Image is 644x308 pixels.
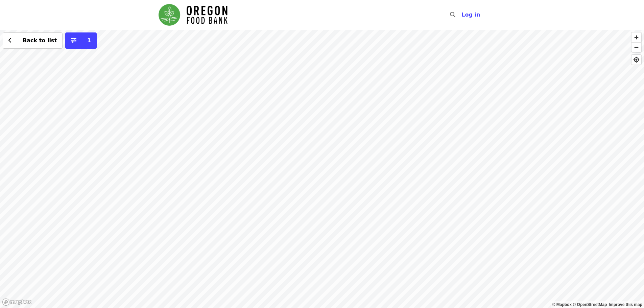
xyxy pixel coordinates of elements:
[3,32,63,49] button: Back to list
[456,8,485,22] button: Log in
[2,298,32,306] a: Mapbox logo
[8,37,12,44] i: chevron-left icon
[87,37,91,44] span: 1
[461,11,480,18] span: Log in
[71,37,76,44] i: sliders-h icon
[450,11,455,18] i: search icon
[65,32,97,49] button: More filters (1 selected)
[552,302,572,307] a: Mapbox
[573,302,607,307] a: OpenStreetMap
[631,42,641,52] button: Zoom Out
[459,7,465,23] input: Search
[631,32,641,42] button: Zoom In
[609,302,642,307] a: Map feedback
[23,37,57,44] span: Back to list
[159,4,228,26] img: Oregon Food Bank - Home
[631,55,641,65] button: Find My Location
